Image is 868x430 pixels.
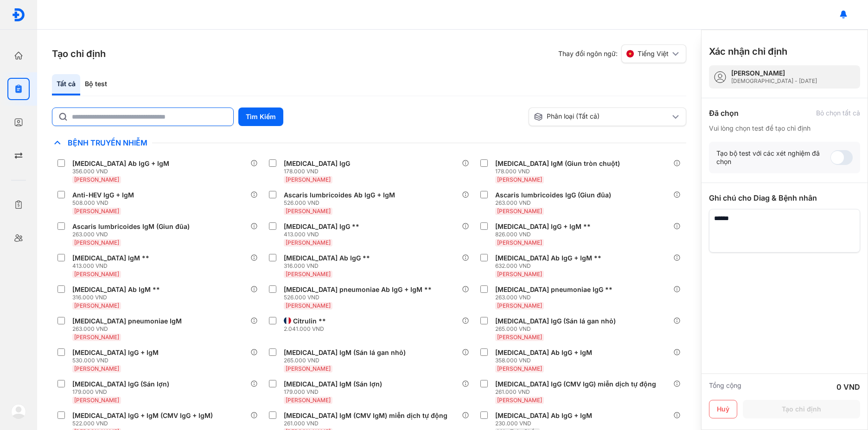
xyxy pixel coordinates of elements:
div: 826.000 VND [495,231,594,238]
div: Ascaris lumbricoides IgG (Giun đũa) [495,191,611,199]
div: [MEDICAL_DATA] Ab IgG ** [284,254,370,262]
div: 316.000 VND [284,262,374,270]
span: [PERSON_NAME] [497,176,542,183]
div: [MEDICAL_DATA] pneumoniae IgG ** [495,285,613,294]
div: 522.000 VND [72,420,217,427]
span: [PERSON_NAME] [497,239,542,246]
span: [PERSON_NAME] [74,176,119,183]
div: 261.000 VND [284,420,451,427]
div: Tổng cộng [709,381,741,392]
div: 263.000 VND [495,199,615,207]
span: [PERSON_NAME] [497,208,542,215]
div: [MEDICAL_DATA] IgG (CMV IgG) miễn dịch tự động [495,380,656,388]
span: [PERSON_NAME] [497,271,542,278]
div: [MEDICAL_DATA] IgG + IgM (CMV IgG + IgM) [72,411,213,420]
div: Bỏ chọn tất cả [816,109,860,117]
div: [MEDICAL_DATA] IgG ** [284,222,359,231]
span: [PERSON_NAME] [286,239,331,246]
div: [MEDICAL_DATA] IgM (Sán lá gan nhỏ) [284,348,406,357]
div: 413.000 VND [72,262,153,270]
div: 632.000 VND [495,262,605,270]
div: Tạo bộ test với các xét nghiệm đã chọn [716,149,830,166]
div: [MEDICAL_DATA] pneumoniae Ab IgG + IgM ** [284,285,432,294]
div: 265.000 VND [495,325,619,333]
span: [PERSON_NAME] [74,365,119,372]
div: 263.000 VND [72,325,185,333]
div: 179.000 VND [72,388,173,396]
div: [MEDICAL_DATA] IgG [284,159,350,168]
div: Bộ test [80,74,112,95]
div: [MEDICAL_DATA] IgG (Sán lá gan nhỏ) [495,317,616,325]
div: Ascaris lumbricoides IgM (Giun đũa) [72,222,190,231]
span: Tiếng Việt [638,50,669,58]
span: [PERSON_NAME] [497,302,542,309]
div: 2.041.000 VND [284,325,330,333]
div: 178.000 VND [495,168,624,175]
div: Citrulin ** [293,317,326,325]
div: Thay đổi ngôn ngữ: [558,44,686,63]
span: [PERSON_NAME] [74,239,119,246]
div: 263.000 VND [495,294,616,301]
div: [MEDICAL_DATA] Ab IgG + IgM ** [495,254,601,262]
button: Huỷ [709,400,737,418]
span: [PERSON_NAME] [286,302,331,309]
div: [MEDICAL_DATA] IgM (Sán lợn) [284,380,382,388]
span: Bệnh Truyền Nhiễm [63,138,152,147]
h3: Xác nhận chỉ định [709,45,787,58]
span: [PERSON_NAME] [497,365,542,372]
div: [MEDICAL_DATA] IgM (Giun tròn chuột) [495,159,620,168]
div: 261.000 VND [495,388,660,396]
div: [MEDICAL_DATA] Ab IgG + IgM [72,159,169,168]
div: [MEDICAL_DATA] IgM (CMV IgM) miễn dịch tự động [284,411,447,420]
div: [MEDICAL_DATA] Ab IgG + IgM [495,411,592,420]
div: 508.000 VND [72,199,138,207]
div: 530.000 VND [72,357,162,364]
img: logo [11,404,26,419]
span: [PERSON_NAME] [74,397,119,404]
div: Ascaris lumbricoides Ab IgG + IgM [284,191,395,199]
div: Tất cả [52,74,80,95]
div: 316.000 VND [72,294,164,301]
span: [PERSON_NAME] [286,208,331,215]
span: [PERSON_NAME] [286,176,331,183]
span: [PERSON_NAME] [74,334,119,341]
div: [MEDICAL_DATA] Ab IgM ** [72,285,160,294]
div: 263.000 VND [72,231,193,238]
div: 178.000 VND [284,168,354,175]
div: Đã chọn [709,107,739,119]
button: Tạo chỉ định [743,400,860,418]
div: 413.000 VND [284,231,363,238]
div: 526.000 VND [284,199,399,207]
span: [PERSON_NAME] [497,334,542,341]
div: 230.000 VND [495,420,596,427]
div: [MEDICAL_DATA] Ab IgG + IgM [495,348,592,357]
div: [MEDICAL_DATA] IgG (Sán lợn) [72,380,169,388]
span: [PERSON_NAME] [74,302,119,309]
div: Ghi chú cho Diag & Bệnh nhân [709,192,860,203]
div: [MEDICAL_DATA] IgM ** [72,254,149,262]
span: [PERSON_NAME] [74,271,119,278]
div: 526.000 VND [284,294,435,301]
div: [MEDICAL_DATA] IgG + IgM [72,348,159,357]
h3: Tạo chỉ định [52,47,106,60]
img: logo [12,8,26,22]
div: Vui lòng chọn test để tạo chỉ định [709,124,860,133]
button: Tìm Kiếm [238,107,283,126]
span: [PERSON_NAME] [286,397,331,404]
div: 0 VND [836,381,860,392]
span: [PERSON_NAME] [74,208,119,215]
div: 179.000 VND [284,388,386,396]
span: [PERSON_NAME] [286,365,331,372]
div: [MEDICAL_DATA] pneumoniae IgM [72,317,182,325]
div: [MEDICAL_DATA] IgG + IgM ** [495,222,591,231]
div: Phân loại (Tất cả) [534,112,670,121]
div: [PERSON_NAME] [731,69,817,77]
span: [PERSON_NAME] [286,271,331,278]
div: 356.000 VND [72,168,173,175]
div: 358.000 VND [495,357,596,364]
div: Anti-HEV IgG + IgM [72,191,134,199]
div: 265.000 VND [284,357,409,364]
div: [DEMOGRAPHIC_DATA] - [DATE] [731,77,817,85]
span: [PERSON_NAME] [497,397,542,404]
